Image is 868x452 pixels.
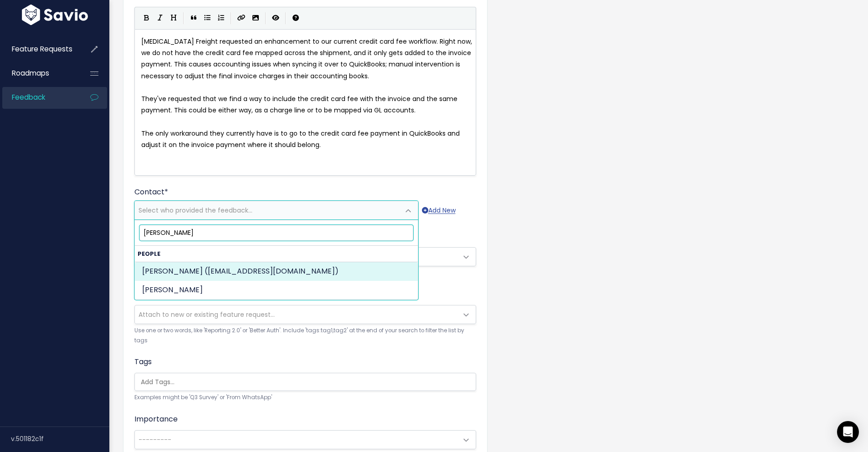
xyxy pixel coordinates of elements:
[142,266,339,276] span: [PERSON_NAME] ([EMAIL_ADDRESS][DOMAIN_NAME])
[141,94,459,115] span: They've requested that we find a way to include the credit card fee with the invoice and the same...
[11,427,109,451] div: v.501182c1f
[289,11,303,25] button: Markdown Guide
[214,11,228,25] button: Numbered List
[285,12,286,24] i: |
[422,205,456,216] a: Add New
[134,356,152,367] label: Tags
[12,92,45,102] span: Feedback
[139,310,275,319] span: Attach to new or existing feature request...
[12,44,72,54] span: Feature Requests
[187,11,200,25] button: Quote
[153,11,167,25] button: Italic
[138,250,160,258] span: People
[200,11,214,25] button: Generic List
[139,206,252,215] span: Select who provided the feedback...
[2,63,76,84] a: Roadmaps
[2,87,76,108] a: Feedback
[231,12,231,24] i: |
[141,37,474,81] span: [MEDICAL_DATA] Freight requested an enhancement to our current credit card fee workflow. Right no...
[139,11,153,25] button: Bold
[134,187,168,198] label: Contact
[137,377,478,387] input: Add Tags...
[167,11,180,25] button: Heading
[183,12,184,24] i: |
[249,11,262,25] button: Import an image
[134,414,178,425] label: Importance
[134,393,476,402] small: Examples might be 'Q3 Survey' or 'From WhatsApp'
[837,421,859,443] div: Open Intercom Messenger
[141,129,462,149] span: The only workaround they currently have is to go to the credit card fee payment in QuickBooks and...
[142,284,203,295] span: [PERSON_NAME]
[269,11,282,25] button: Toggle Preview
[265,12,266,24] i: |
[20,5,90,25] img: logo-white.9d6f32f41409.svg
[2,39,76,60] a: Feature Requests
[135,246,418,300] li: People
[134,326,476,345] small: Use one or two words, like 'Reporting 2.0' or 'Better Auth'. Include 'tags:tag1,tag2' at the end ...
[234,11,249,25] button: Create Link
[139,435,171,444] span: ---------
[12,68,49,78] span: Roadmaps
